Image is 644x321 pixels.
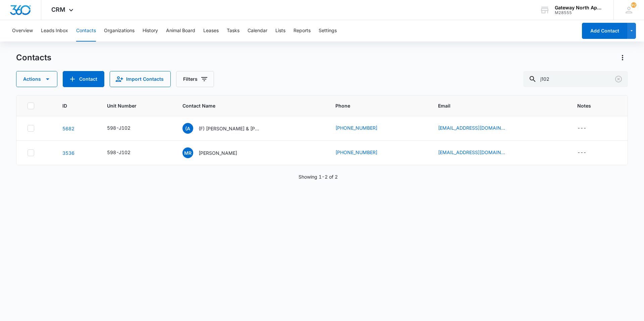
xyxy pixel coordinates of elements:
button: Lists [275,20,285,42]
div: Email - ashlypena08@gmail.com - Select to Edit Field [438,124,517,132]
button: Organizations [104,20,135,42]
span: Phone [335,102,412,109]
div: Unit Number - 598-J102 - Select to Edit Field [107,149,143,157]
button: Clear [613,74,624,84]
span: (A [182,123,193,134]
button: Overview [12,20,33,42]
button: Filters [176,71,214,87]
div: Contact Name - (F) Ashly Pena & Cesar Lemus - Select to Edit Field [182,123,271,134]
span: Email [438,102,551,109]
div: Contact Name - Maria Root - Select to Edit Field [182,147,249,158]
button: Reports [293,20,311,42]
p: (F) [PERSON_NAME] & [PERSON_NAME] [199,125,259,132]
div: Unit Number - 598-J102 - Select to Edit Field [107,124,143,132]
p: Showing 1-2 of 2 [299,173,338,180]
div: Email - mariaeroot@gmail.com - Select to Edit Field [438,149,517,157]
button: Calendar [248,20,267,42]
a: [EMAIL_ADDRESS][DOMAIN_NAME] [438,149,505,156]
a: Navigate to contact details page for Maria Root [62,150,74,156]
button: Animal Board [166,20,195,42]
a: [PHONE_NUMBER] [335,149,377,156]
div: Notes - - Select to Edit Field [577,124,598,132]
button: Import Contacts [110,71,171,87]
div: 598-J102 [107,124,130,131]
button: Add Contact [63,71,104,87]
button: Leases [203,20,219,42]
button: Add Contact [582,23,627,39]
div: --- [577,124,586,132]
span: MR [182,147,193,158]
div: account id [555,10,604,15]
button: Settings [319,20,337,42]
p: [PERSON_NAME] [199,149,237,156]
div: --- [577,149,586,157]
button: Actions [16,71,57,87]
div: account name [555,5,604,10]
div: notifications count [631,2,636,8]
div: Notes - - Select to Edit Field [577,149,598,157]
span: Contact Name [182,102,310,109]
input: Search Contacts [523,71,628,87]
button: Actions [617,52,628,63]
span: 92 [631,2,636,8]
button: Leads Inbox [41,20,68,42]
h1: Contacts [16,53,51,63]
span: Notes [577,102,617,109]
div: Phone - (720) 297-6703 - Select to Edit Field [335,149,389,157]
span: ID [62,102,81,109]
div: 598-J102 [107,149,130,156]
a: [EMAIL_ADDRESS][DOMAIN_NAME] [438,124,505,131]
button: Tasks [227,20,239,42]
button: History [143,20,158,42]
a: [PHONE_NUMBER] [335,124,377,131]
a: Navigate to contact details page for (F) Ashly Pena & Cesar Lemus [62,126,74,131]
span: CRM [51,6,65,13]
button: Contacts [76,20,96,42]
span: Unit Number [107,102,166,109]
div: Phone - (831) 200-6668 - Select to Edit Field [335,124,389,132]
